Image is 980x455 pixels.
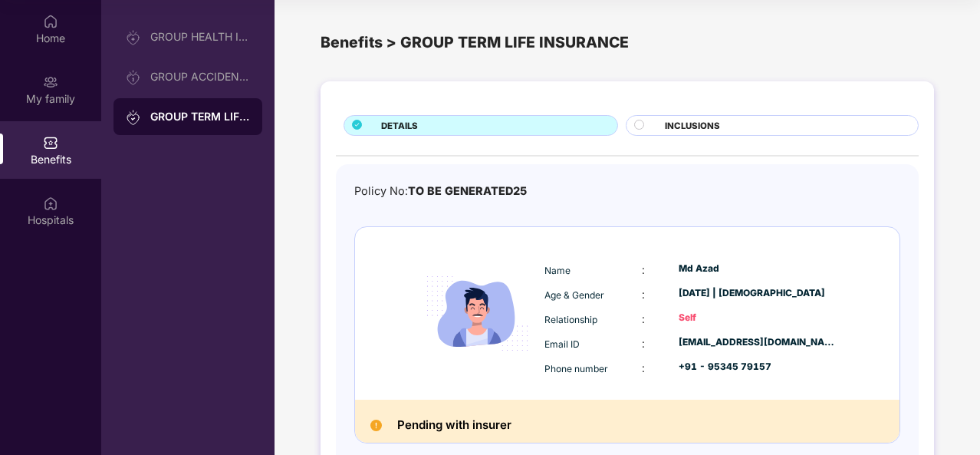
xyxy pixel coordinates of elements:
span: Age & Gender [544,289,604,301]
span: : [642,288,645,301]
div: Policy No: [354,183,527,200]
span: TO BE GENERATED25 [408,184,527,197]
span: : [642,361,645,374]
div: GROUP ACCIDENTAL INSURANCE [150,71,250,83]
img: svg+xml;base64,PHN2ZyBpZD0iSG9zcGl0YWxzIiB4bWxucz0iaHR0cDovL3d3dy53My5vcmcvMjAwMC9zdmciIHdpZHRoPS... [43,196,58,211]
img: icon [414,250,541,377]
img: svg+xml;base64,PHN2ZyB3aWR0aD0iMjAiIGhlaWdodD0iMjAiIHZpZXdCb3g9IjAgMCAyMCAyMCIgZmlsbD0ibm9uZSIgeG... [126,30,141,45]
span: : [642,312,645,325]
img: svg+xml;base64,PHN2ZyBpZD0iSG9tZSIgeG1sbnM9Imh0dHA6Ly93d3cudzMub3JnLzIwMDAvc3ZnIiB3aWR0aD0iMjAiIG... [43,14,58,29]
span: Phone number [544,363,608,374]
div: Self [679,311,837,325]
div: [DATE] | [DEMOGRAPHIC_DATA] [679,286,837,301]
img: svg+xml;base64,PHN2ZyB3aWR0aD0iMjAiIGhlaWdodD0iMjAiIHZpZXdCb3g9IjAgMCAyMCAyMCIgZmlsbD0ibm9uZSIgeG... [43,74,58,90]
div: GROUP TERM LIFE INSURANCE [150,109,250,124]
span: : [642,337,645,350]
span: Relationship [544,314,597,325]
div: Md Azad [679,262,837,276]
div: [EMAIL_ADDRESS][DOMAIN_NAME] [679,335,837,350]
span: Email ID [544,338,580,350]
span: Name [544,265,571,276]
h2: Pending with insurer [397,415,511,435]
img: svg+xml;base64,PHN2ZyB3aWR0aD0iMjAiIGhlaWdodD0iMjAiIHZpZXdCb3g9IjAgMCAyMCAyMCIgZmlsbD0ibm9uZSIgeG... [126,110,141,125]
div: GROUP HEALTH INSURANCE [150,31,250,43]
span: INCLUSIONS [665,119,720,133]
span: DETAILS [381,119,418,133]
img: svg+xml;base64,PHN2ZyBpZD0iQmVuZWZpdHMiIHhtbG5zPSJodHRwOi8vd3d3LnczLm9yZy8yMDAwL3N2ZyIgd2lkdGg9Ij... [43,135,58,150]
div: +91 - 95345 79157 [679,360,837,374]
span: : [642,263,645,276]
div: Benefits > GROUP TERM LIFE INSURANCE [321,31,934,54]
img: svg+xml;base64,PHN2ZyB3aWR0aD0iMjAiIGhlaWdodD0iMjAiIHZpZXdCb3g9IjAgMCAyMCAyMCIgZmlsbD0ibm9uZSIgeG... [126,70,141,85]
img: Pending [370,420,382,431]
